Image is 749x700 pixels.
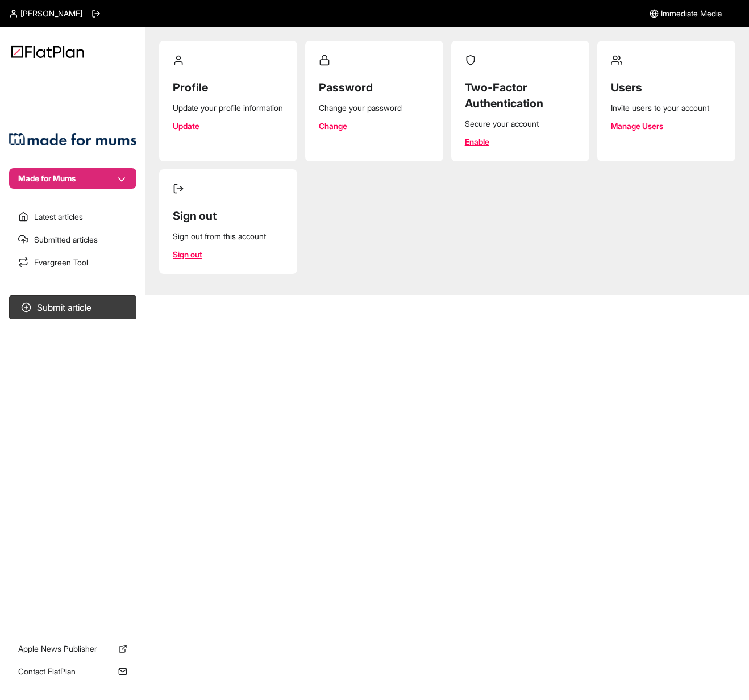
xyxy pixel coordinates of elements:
h2: Two-Factor Authentication [465,80,576,111]
img: Logo [11,45,84,58]
a: Manage Users [611,120,663,132]
div: Invite users to your account [611,102,722,114]
h2: Sign out [173,208,284,224]
a: Sign out [173,249,202,260]
img: Publication Logo [9,133,136,145]
div: Secure your account [465,118,576,130]
a: Enable [465,136,489,148]
div: Change your password [319,102,430,114]
h2: Users [611,80,722,95]
a: Evergreen Tool [9,252,136,273]
button: Made for Mums [9,168,136,189]
h2: Password [319,80,430,95]
a: Update [173,120,199,132]
a: Change [319,120,347,132]
a: [PERSON_NAME] [9,8,82,19]
a: Submitted articles [9,230,136,250]
div: Sign out from this account [173,231,284,242]
button: Submit article [9,295,136,319]
h2: Profile [173,80,284,95]
span: Immediate Media [661,8,722,19]
span: [PERSON_NAME] [20,8,82,19]
a: Contact FlatPlan [9,661,136,682]
div: Update your profile information [173,102,284,114]
a: Apple News Publisher [9,639,136,659]
a: Latest articles [9,207,136,227]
